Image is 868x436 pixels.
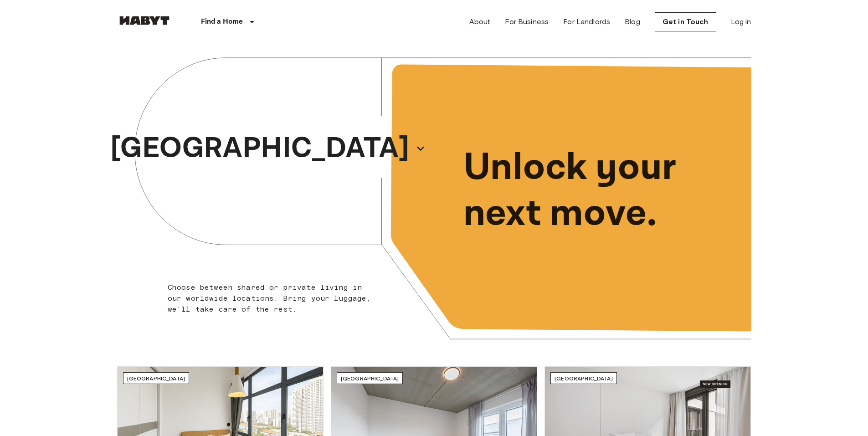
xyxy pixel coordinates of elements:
[625,16,640,27] a: Blog
[555,375,613,382] span: [GEOGRAPHIC_DATA]
[127,375,185,382] span: [GEOGRAPHIC_DATA]
[469,16,491,27] a: About
[655,12,716,31] a: Get in Touch
[168,282,377,315] p: Choose between shared or private living in our worldwide locations. Bring your luggage, we'll tak...
[731,16,751,27] a: Log in
[107,124,429,173] button: [GEOGRAPHIC_DATA]
[563,16,610,27] a: For Landlords
[505,16,549,27] a: For Business
[117,16,172,25] img: Habyt
[110,127,409,170] p: [GEOGRAPHIC_DATA]
[463,145,737,237] p: Unlock your next move.
[201,16,243,27] p: Find a Home
[341,375,399,382] span: [GEOGRAPHIC_DATA]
